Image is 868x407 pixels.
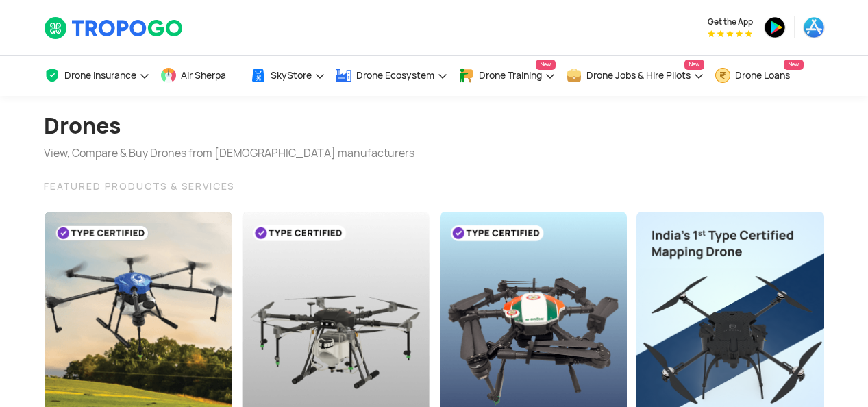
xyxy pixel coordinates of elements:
div: View, Compare & Buy Drones from [DEMOGRAPHIC_DATA] manufacturers [44,145,414,162]
span: Drone Ecosystem [356,70,434,81]
span: Drone Training [479,70,542,81]
div: FEATURED PRODUCTS & SERVICES [44,178,825,195]
a: Air Sherpa [160,56,240,96]
a: Drone Jobs & Hire PilotsNew [566,56,704,96]
span: Drone Loans [735,70,790,81]
a: Drone TrainingNew [458,56,556,96]
a: Drone LoansNew [715,56,804,96]
img: TropoGo Logo [44,16,184,40]
a: Drone Insurance [44,56,150,96]
span: Drone Jobs & Hire Pilots [586,70,691,81]
h1: Drones [44,107,414,145]
span: Air Sherpa [181,70,226,81]
img: App Raking [708,30,752,37]
span: New [684,60,704,70]
a: Drone Ecosystem [336,56,448,96]
a: SkyStore [250,56,325,96]
span: New [784,60,804,70]
img: ic_appstore.png [803,16,825,38]
span: Get the App [708,16,753,27]
span: New [536,60,556,70]
span: SkyStore [271,70,312,81]
span: Drone Insurance [64,70,136,81]
img: ic_playstore.png [764,16,786,38]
